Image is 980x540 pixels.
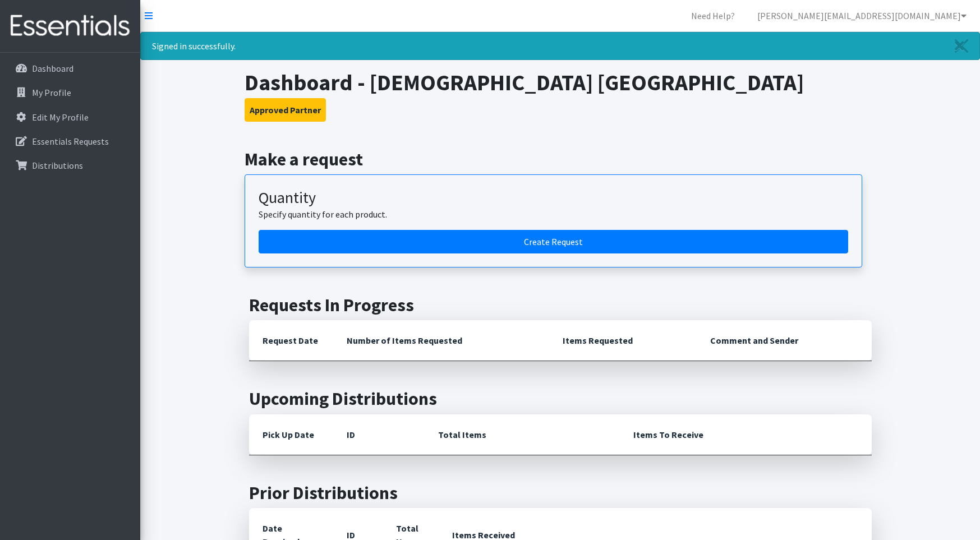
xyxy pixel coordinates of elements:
a: Essentials Requests [4,130,136,153]
h2: Requests In Progress [249,294,872,316]
p: Essentials Requests [32,136,109,147]
a: [PERSON_NAME][EMAIL_ADDRESS][DOMAIN_NAME] [748,4,976,27]
p: My Profile [32,87,71,98]
th: Total Items [425,414,620,455]
a: Close [944,33,979,59]
h2: Upcoming Distributions [249,388,872,409]
th: Pick Up Date [249,414,333,455]
p: Distributions [32,160,83,171]
h1: Dashboard - [DEMOGRAPHIC_DATA] [GEOGRAPHIC_DATA] [245,69,876,96]
a: Need Help? [682,4,744,27]
h3: Quantity [259,188,848,207]
a: Edit My Profile [4,106,136,128]
th: Items To Receive [620,414,872,455]
p: Edit My Profile [32,112,89,123]
p: Dashboard [32,63,73,74]
a: My Profile [4,81,136,104]
p: Specify quantity for each product. [259,207,848,221]
img: HumanEssentials [4,7,136,45]
div: Signed in successfully. [140,32,980,60]
h2: Make a request [245,149,876,170]
a: Dashboard [4,57,136,80]
a: Distributions [4,154,136,177]
th: Comment and Sender [697,320,871,361]
button: Approved Partner [245,98,326,122]
h2: Prior Distributions [249,482,872,504]
th: Request Date [249,320,333,361]
a: Create a request by quantity [259,230,848,253]
th: Number of Items Requested [333,320,550,361]
th: ID [333,414,425,455]
th: Items Requested [549,320,697,361]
